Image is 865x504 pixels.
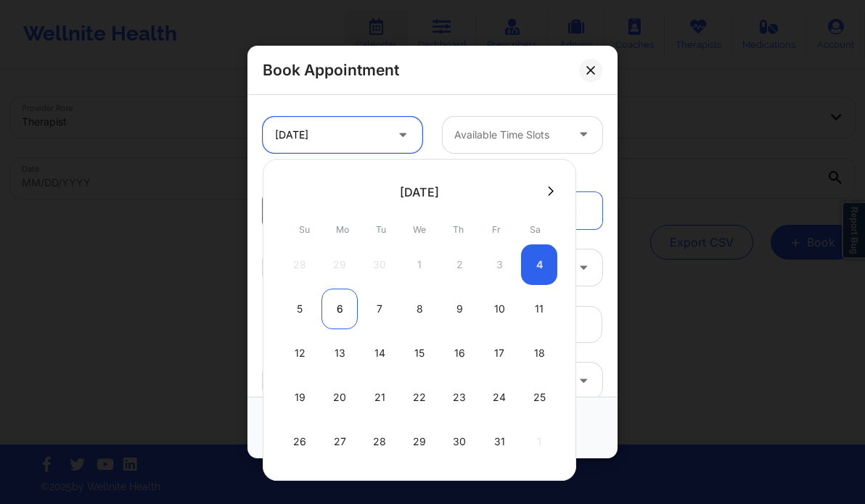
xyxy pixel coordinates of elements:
div: Thu Oct 16 2025 [441,333,477,373]
div: Sat Oct 25 2025 [521,377,557,418]
div: Sat Oct 18 2025 [521,333,557,373]
div: Wed Oct 15 2025 [401,333,438,373]
div: Wed Oct 08 2025 [401,289,438,329]
h2: Book Appointment [263,60,399,80]
div: Wed Oct 22 2025 [401,377,438,418]
div: Fri Oct 24 2025 [481,377,517,418]
div: Sun Oct 26 2025 [282,421,318,462]
input: MM/DD/YYYY [263,117,422,153]
div: Mon Oct 27 2025 [321,421,358,462]
div: Sun Oct 19 2025 [282,377,318,418]
div: [DATE] [400,185,439,199]
div: Sun Oct 05 2025 [282,289,318,329]
div: Sun Oct 12 2025 [282,333,318,373]
abbr: Saturday [530,224,541,235]
div: Tue Oct 14 2025 [361,333,398,373]
div: Tue Oct 28 2025 [361,421,398,462]
div: Sat Oct 11 2025 [521,289,557,329]
div: Wed Oct 29 2025 [401,421,438,462]
div: Mon Oct 06 2025 [321,289,358,329]
div: Patient information: [253,168,612,183]
div: Fri Oct 31 2025 [481,421,517,462]
abbr: Tuesday [376,224,386,235]
div: Fri Oct 10 2025 [481,289,517,329]
abbr: Friday [492,224,501,235]
div: Thu Oct 30 2025 [441,421,477,462]
div: Fri Oct 17 2025 [481,333,517,373]
div: Thu Oct 23 2025 [441,377,477,418]
div: Tue Oct 07 2025 [361,289,398,329]
abbr: Sunday [299,224,310,235]
abbr: Monday [336,224,349,235]
abbr: Thursday [453,224,464,235]
div: Mon Oct 20 2025 [321,377,358,418]
div: Thu Oct 09 2025 [441,289,477,329]
abbr: Wednesday [413,224,426,235]
div: Tue Oct 21 2025 [361,377,398,418]
div: Mon Oct 13 2025 [321,333,358,373]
